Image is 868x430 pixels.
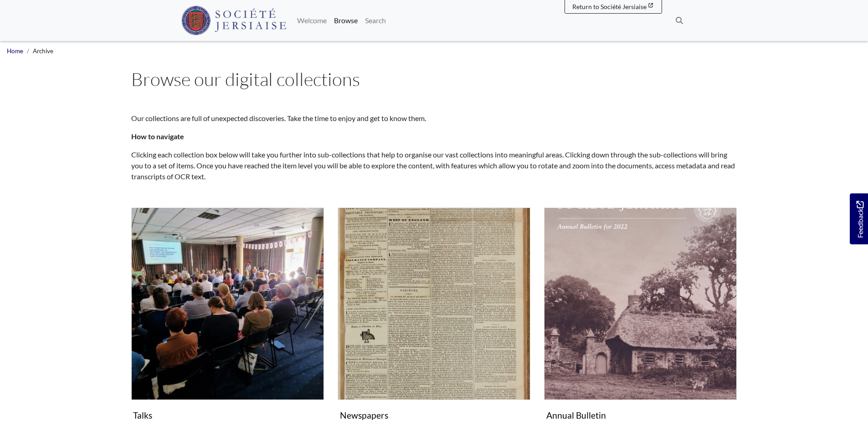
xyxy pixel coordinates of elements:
a: Newspapers Newspapers [338,207,530,424]
strong: How to navigate [131,132,184,141]
a: Search [361,11,390,30]
a: Would you like to provide feedback? [850,193,868,244]
span: Return to Société Jersiaise [572,3,647,10]
span: Feedback [854,201,865,238]
img: Newspapers [338,207,530,400]
a: Home [7,47,23,55]
span: Archive [33,47,53,55]
img: Talks [131,207,324,400]
a: Société Jersiaise logo [181,4,287,37]
a: Welcome [293,11,330,30]
p: Clicking each collection box below will take you further into sub-collections that help to organi... [131,149,737,182]
a: Talks Talks [131,207,324,424]
p: Our collections are full of unexpected discoveries. Take the time to enjoy and get to know them. [131,113,737,124]
h1: Browse our digital collections [131,68,737,90]
a: Browse [330,11,361,30]
img: Société Jersiaise [181,6,287,35]
img: Annual Bulletin [544,207,737,400]
a: Annual Bulletin Annual Bulletin [544,207,737,424]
